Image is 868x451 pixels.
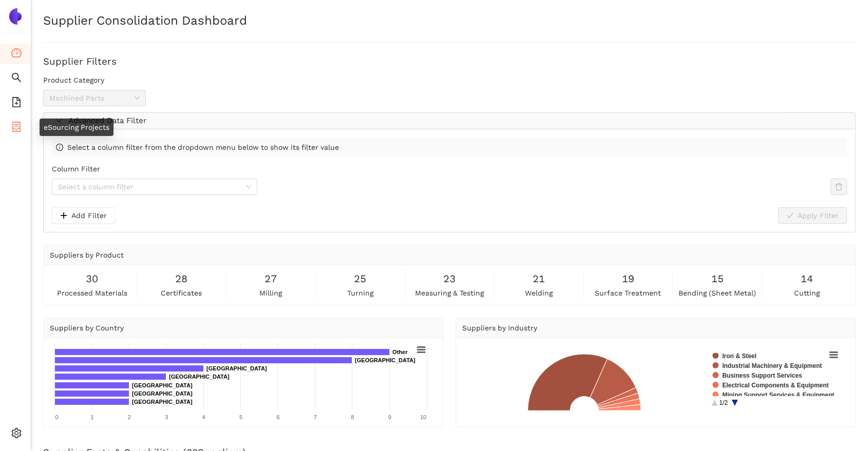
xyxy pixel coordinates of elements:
[711,271,724,287] span: 15
[722,382,828,389] text: Electrical Components & Equipment
[7,8,24,25] img: Logo
[265,271,277,287] span: 27
[169,374,230,380] text: [GEOGRAPHIC_DATA]
[347,287,373,299] span: turning
[595,287,661,299] span: surface treatment
[420,414,426,420] text: 10
[11,44,22,65] span: dashboard
[206,365,267,371] text: [GEOGRAPHIC_DATA]
[533,271,545,287] span: 21
[622,271,634,287] span: 19
[354,271,366,287] span: 25
[128,414,131,420] text: 2
[11,69,22,89] span: search
[719,399,728,406] text: 1/2
[60,212,67,220] span: plus
[50,251,124,259] span: Suppliers by Product
[40,119,114,136] div: eSourcing Projects
[71,210,107,221] span: Add Filter
[44,113,855,129] div: Advanced Data Filter
[55,414,58,420] text: 0
[778,207,847,224] button: checkApply Filter
[462,324,537,332] span: Suppliers by Industry
[56,117,62,124] span: right
[355,357,416,363] text: [GEOGRAPHIC_DATA]
[43,74,104,86] label: Product Category
[57,287,127,299] span: processed materials
[678,287,756,299] span: bending (sheet metal)
[722,352,757,360] text: Iron & Steel
[68,115,851,127] span: Advanced Data Filter
[722,372,802,379] text: Business Support Services
[86,271,98,287] span: 30
[161,287,202,299] span: certificates
[831,179,847,195] button: delete
[132,399,193,405] text: [GEOGRAPHIC_DATA]
[52,207,115,224] button: plusAdd Filter
[175,271,187,287] span: 28
[11,424,22,445] span: setting
[276,414,279,420] text: 6
[67,142,339,153] span: Select a column filter from the dropdown menu below to show its filter value
[52,163,100,174] label: Column Filter
[56,144,63,151] span: info-circle
[43,12,856,30] h2: Supplier Consolidation Dashboard
[722,362,822,369] text: Industrial Machinery & Equipment
[794,287,820,299] span: cutting
[801,271,813,287] span: 14
[50,324,124,332] span: Suppliers by Country
[43,55,856,68] h3: Supplier Filters
[314,414,317,420] text: 7
[351,414,354,420] text: 8
[415,287,484,299] span: measuring & testing
[239,414,242,420] text: 5
[722,391,834,399] text: Mining Support Services & Equipment
[90,414,93,420] text: 1
[392,349,408,355] text: Other
[443,271,456,287] span: 23
[259,287,282,299] span: milling
[165,414,168,420] text: 3
[388,414,391,420] text: 9
[132,382,193,388] text: [GEOGRAPHIC_DATA]
[11,93,22,114] span: file-add
[525,287,553,299] span: welding
[132,390,193,397] text: [GEOGRAPHIC_DATA]
[202,414,205,420] text: 4
[11,118,22,139] span: container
